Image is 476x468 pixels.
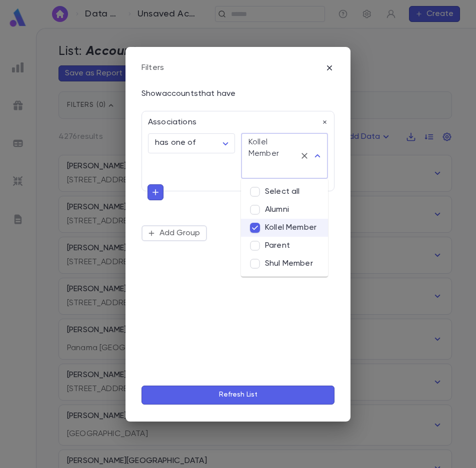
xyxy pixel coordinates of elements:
[310,149,324,163] button: Close
[141,89,334,99] div: Show accounts that have
[241,219,328,237] li: Kollel Member
[297,149,311,163] button: Clear
[241,237,328,255] li: Parent
[141,386,334,405] button: Refresh List
[148,133,235,153] div: has one of
[241,201,328,219] li: Alumni
[241,255,328,273] li: Shul Member
[141,63,164,73] div: Filters
[142,111,328,127] div: Associations
[241,183,328,201] li: Select all
[248,137,291,160] div: Kollel Member
[141,225,207,241] button: Add Group
[155,139,196,147] span: has one of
